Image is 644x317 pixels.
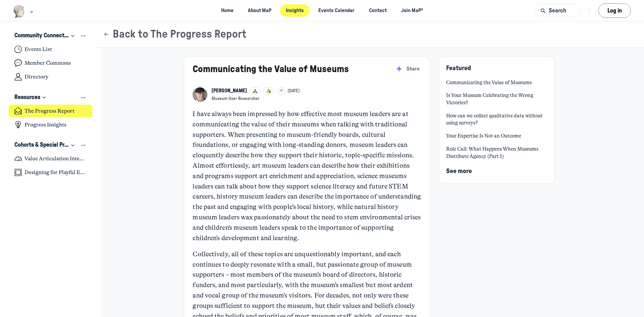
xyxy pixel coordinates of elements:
[69,33,76,39] div: Collapse space
[9,166,93,179] a: Designing for Playful Engagement
[395,4,429,17] a: Join MaP³
[446,166,472,176] button: See more
[394,64,404,74] button: Summarize
[193,109,421,243] p: I have always been impressed by how effective most museum leaders are at communicating the value ...
[9,92,93,103] button: ResourcesCollapse space
[446,79,547,87] a: Communicating the Value of Museums
[24,46,52,53] h4: Events List
[242,4,277,17] a: About MaP
[212,96,260,102] button: Museum User Researcher
[24,73,48,80] h4: Directory
[9,30,93,42] button: Community ConnectionsCollapse space
[9,57,93,69] a: Member Commons
[446,65,471,71] span: Featured
[80,142,87,149] button: View space group options
[446,146,547,160] a: Role Call: What Happens When Museums Distribute Agency (Part 1)
[363,4,393,17] a: Contact
[598,3,631,18] button: Log in
[193,64,349,74] a: Communicating the Value of Museums
[9,105,93,117] a: The Progress Report
[534,4,580,17] button: Search
[9,43,93,56] a: Events List
[14,142,69,149] h3: Cohorts & Special Projects
[313,4,361,17] a: Events Calendar
[9,140,93,151] button: Cohorts & Special ProjectsCollapse space
[80,94,87,101] button: View space group options
[215,4,239,17] a: Home
[212,87,247,95] a: View John H Falk profile
[9,118,93,131] a: Progress Insights
[446,92,547,106] a: Is Your Museum Celebrating the Wrong Victories?
[80,32,87,40] button: View space group options
[446,133,547,140] a: Your Expertise Is Not an Outcome
[13,5,25,18] img: Museums as Progress logo
[280,4,310,17] a: Insights
[14,32,69,40] h3: Community Connections
[405,64,421,74] button: Share
[24,155,87,162] h4: Value Articulation Intensive (Cultural Leadership Lab)
[94,21,644,48] header: Page Header
[41,94,48,101] div: Collapse space
[279,88,282,94] span: +1
[103,28,247,41] button: Back to The Progress Report
[288,88,300,94] a: [DATE]
[9,153,93,165] a: Value Articulation Intensive (Cultural Leadership Lab)
[69,142,76,149] div: Collapse space
[24,121,66,128] h4: Progress Insights
[24,60,71,66] h4: Member Commons
[446,112,547,127] a: How can we collect qualitative data without using surveys?
[13,4,35,19] button: Museums as Progress logo
[24,108,74,114] h4: The Progress Report
[9,71,93,83] a: Directory
[14,94,40,101] h3: Resources
[446,168,472,174] span: See more
[24,169,87,176] h4: Designing for Playful Engagement
[212,87,300,102] button: View John H Falk profile+1[DATE]Museum User Researcher
[193,87,207,102] a: View John H Falk profile
[407,65,420,73] span: Share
